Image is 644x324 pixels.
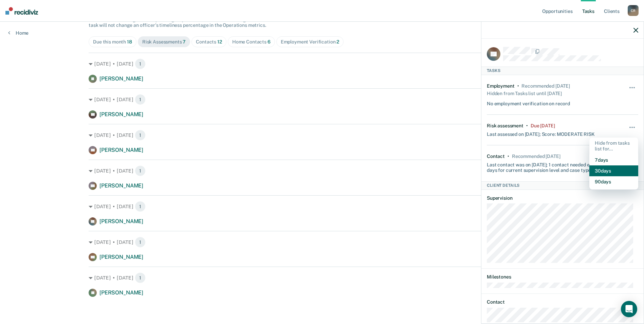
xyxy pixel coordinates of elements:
[589,155,638,165] button: 7 days
[526,123,528,129] div: •
[481,67,644,75] div: Tasks
[487,98,570,107] div: No employment verification on record
[512,154,560,159] div: Recommended in 8 days
[89,237,555,248] div: [DATE] • [DATE]
[99,254,143,260] span: [PERSON_NAME]
[487,195,638,201] dt: Supervision
[135,165,146,176] span: 1
[487,154,505,159] div: Contact
[89,130,555,141] div: [DATE] • [DATE]
[89,201,555,212] div: [DATE] • [DATE]
[99,182,143,189] span: [PERSON_NAME]
[487,129,595,137] div: Last assessed on [DATE]; Score: MODERATE RISK
[487,123,523,129] div: Risk assessment
[99,289,143,296] span: [PERSON_NAME]
[589,165,638,176] button: 30 days
[232,39,271,45] div: Home Contacts
[89,94,555,105] div: [DATE] • [DATE]
[268,39,271,44] span: 6
[281,39,339,45] div: Employment Verification
[135,201,146,212] span: 1
[135,94,146,105] span: 1
[487,83,515,89] div: Employment
[628,5,639,16] div: C R
[521,83,570,89] div: Recommended 6 months ago
[99,75,143,82] span: [PERSON_NAME]
[99,147,143,153] span: [PERSON_NAME]
[481,181,644,190] div: Client Details
[517,83,519,89] div: •
[508,154,509,159] div: •
[8,30,29,36] a: Home
[589,176,638,187] button: 90 days
[589,138,638,155] div: Hide from tasks list for...
[89,272,555,283] div: [DATE] • [DATE]
[135,58,146,69] span: 1
[142,39,186,45] div: Risk Assessments
[336,39,339,44] span: 2
[487,274,638,280] dt: Milestones
[127,39,132,44] span: 18
[487,89,562,98] div: Hidden from Tasks list until [DATE]
[135,237,146,248] span: 1
[89,58,555,69] div: [DATE] • [DATE]
[196,39,222,45] div: Contacts
[217,39,222,44] span: 12
[135,272,146,283] span: 1
[487,159,613,174] div: Last contact was on [DATE]; 1 contact needed every 45 days for current supervision level and case...
[487,299,638,305] dt: Contact
[99,111,143,118] span: [PERSON_NAME]
[621,301,637,317] div: Open Intercom Messenger
[89,165,555,176] div: [DATE] • [DATE]
[93,39,132,45] div: Due this month
[531,123,555,129] div: Due 2 months ago
[183,39,186,44] span: 7
[89,17,266,28] span: The clients below might have upcoming requirements this month. Hiding a below task will not chang...
[99,218,143,224] span: [PERSON_NAME]
[135,130,146,141] span: 1
[5,7,38,15] img: Recidiviz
